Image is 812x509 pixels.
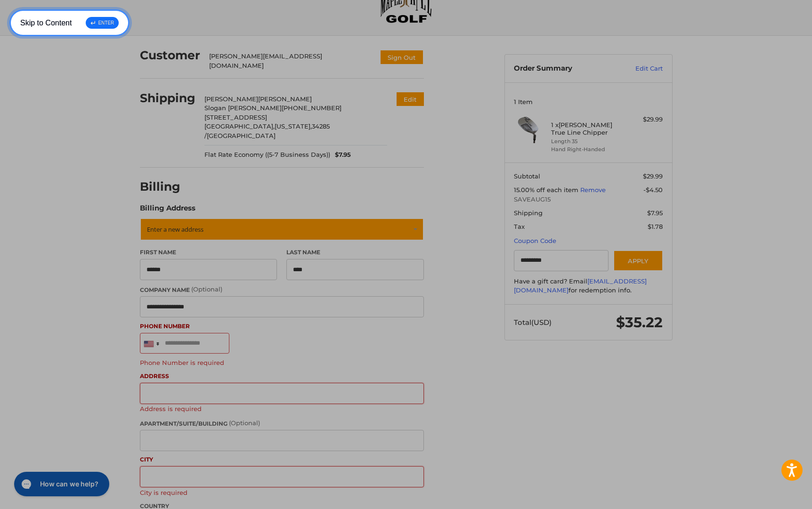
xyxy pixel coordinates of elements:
span: Slogan [PERSON_NAME] [204,104,282,112]
h2: Customer [140,48,200,63]
label: First Name [140,248,277,257]
label: Address is required [140,405,424,412]
span: [GEOGRAPHIC_DATA] [207,132,276,139]
label: City is required [140,489,424,496]
h3: Order Summary [514,64,615,73]
span: $7.95 [330,150,351,160]
span: Tax [514,223,525,230]
span: [US_STATE], [275,122,312,130]
span: Subtotal [514,172,540,180]
span: [PERSON_NAME] [258,95,312,103]
small: (Optional) [229,419,260,427]
span: 34285 / [204,122,330,139]
div: Have a gift card? Email for redemption info. [514,277,663,295]
h2: Billing [140,179,195,194]
label: Last Name [286,248,424,257]
li: Length 35 [551,137,623,145]
label: Apartment/Suite/Building [140,419,424,428]
span: -$4.50 [643,186,663,194]
span: [STREET_ADDRESS] [204,113,267,121]
div: $29.99 [625,115,663,124]
span: Shipping [514,209,543,217]
span: SAVEAUG15 [514,195,663,204]
span: [PERSON_NAME] [204,95,258,103]
span: $1.78 [648,223,663,230]
a: Edit Cart [615,64,663,73]
div: United States: +1 [140,333,162,354]
label: Phone Number is required [140,359,424,366]
h2: Shipping [140,91,195,105]
h4: 1 x [PERSON_NAME] True Line Chipper [551,121,623,137]
span: $7.95 [647,209,663,217]
div: [PERSON_NAME][EMAIL_ADDRESS][DOMAIN_NAME] [209,52,370,70]
li: Hand Right-Handed [551,145,623,154]
button: Sign Out [380,49,424,65]
span: Enter a new address [147,225,203,234]
span: 15.00% off each item [514,186,580,194]
span: Flat Rate Economy ((5-7 Business Days)) [204,150,330,160]
a: Remove [580,186,606,194]
button: Edit [397,92,424,106]
button: Apply [613,250,663,271]
label: City [140,455,424,464]
iframe: Gorgias live chat messenger [9,469,112,500]
label: Company Name [140,285,424,294]
span: $35.22 [616,314,663,331]
iframe: Google Customer Reviews [734,484,812,509]
span: [PHONE_NUMBER] [282,104,341,112]
h3: 1 Item [514,98,663,105]
label: Address [140,372,424,380]
span: $29.99 [643,172,663,180]
span: Total (USD) [514,318,552,327]
span: [GEOGRAPHIC_DATA], [204,122,275,130]
a: Coupon Code [514,237,556,244]
label: Phone Number [140,322,424,331]
small: (Optional) [191,285,222,293]
input: Gift Certificate or Coupon Code [514,250,609,271]
a: Enter or select a different address [140,218,424,241]
legend: Billing Address [140,203,195,218]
